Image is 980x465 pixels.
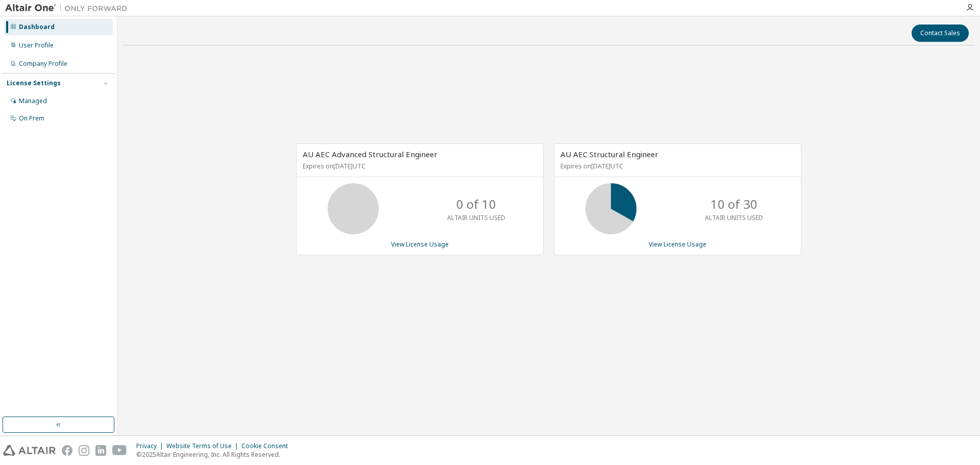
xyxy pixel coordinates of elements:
[303,149,437,159] span: AU AEC Advanced Structural Engineer
[19,60,67,68] div: Company Profile
[62,445,72,456] img: facebook.svg
[19,23,55,31] div: Dashboard
[560,162,792,170] p: Expires on [DATE] UTC
[166,442,241,450] div: Website Terms of Use
[7,79,61,87] div: License Settings
[19,41,54,50] div: User Profile
[303,162,534,170] p: Expires on [DATE] UTC
[649,240,706,249] a: View License Usage
[560,149,658,159] span: AU AEC Structural Engineer
[705,213,763,222] p: ALTAIR UNITS USED
[912,25,969,42] button: Contact Sales
[79,445,89,456] img: instagram.svg
[3,445,56,456] img: altair_logo.svg
[710,195,757,213] p: 10 of 30
[19,114,44,123] div: On Prem
[5,3,133,13] img: Altair One
[136,450,294,459] p: © 2025 Altair Engineering, Inc. All Rights Reserved.
[447,213,505,222] p: ALTAIR UNITS USED
[95,445,106,456] img: linkedin.svg
[391,240,449,249] a: View License Usage
[456,195,496,213] p: 0 of 10
[241,442,294,450] div: Cookie Consent
[112,445,127,456] img: youtube.svg
[19,97,47,105] div: Managed
[136,442,166,450] div: Privacy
